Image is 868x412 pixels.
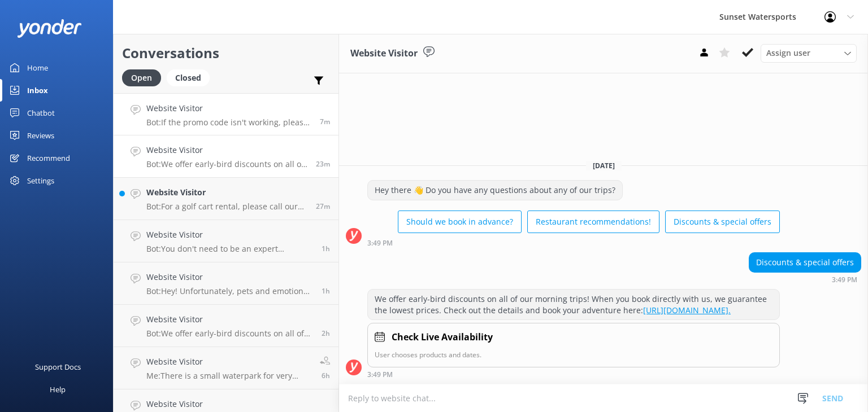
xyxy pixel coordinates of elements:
[122,42,330,64] h2: Conversations
[114,305,338,347] a: Website VisitorBot:We offer early-bird discounts on all of our morning trips, and when you book d...
[146,271,313,283] h4: Website Visitor
[322,328,330,338] span: Aug 31 2025 01:10pm (UTC -05:00) America/Cancun
[761,44,857,62] div: Assign User
[322,244,330,253] span: Aug 31 2025 01:37pm (UTC -05:00) America/Cancun
[665,211,780,233] button: Discounts & special offers
[114,135,338,178] a: Website VisitorBot:We offer early-bird discounts on all of our morning trips! When you book direc...
[167,71,215,84] a: Closed
[146,244,313,254] p: Bot: You don't need to be an expert swimmer to enjoy our tours, but basic swimming ability is str...
[322,371,330,380] span: Aug 31 2025 09:07am (UTC -05:00) America/Cancun
[35,356,81,378] div: Support Docs
[316,201,330,211] span: Aug 31 2025 02:46pm (UTC -05:00) America/Cancun
[375,349,772,360] p: User chooses products and dates.
[114,220,338,262] a: Website VisitorBot:You don't need to be an expert swimmer to enjoy our tours, but basic swimming ...
[114,347,338,389] a: Website VisitorMe:There is a small waterpark for very young kids at [PERSON_NAME][GEOGRAPHIC_DATA...
[367,370,780,378] div: Aug 31 2025 02:49pm (UTC -05:00) America/Cancun
[146,229,313,241] h4: Website Visitor
[320,117,330,126] span: Aug 31 2025 03:06pm (UTC -05:00) America/Cancun
[586,161,622,170] span: [DATE]
[146,313,313,326] h4: Website Visitor
[167,69,210,86] div: Closed
[322,286,330,296] span: Aug 31 2025 01:36pm (UTC -05:00) America/Cancun
[766,47,810,59] span: Assign user
[749,275,861,283] div: Aug 31 2025 02:49pm (UTC -05:00) America/Cancun
[316,159,330,169] span: Aug 31 2025 02:49pm (UTC -05:00) America/Cancun
[114,93,338,135] a: Website VisitorBot:If the promo code isn't working, please contact the Sunset Watersports team at...
[146,186,307,199] h4: Website Visitor
[122,69,161,86] div: Open
[368,290,779,319] div: We offer early-bird discounts on all of our morning trips! When you book directly with us, we gua...
[350,46,418,61] h3: Website Visitor
[832,277,857,283] strong: 3:49 PM
[114,178,338,220] a: Website VisitorBot:For a golf cart rental, please call our office at [PHONE_NUMBER] to make a res...
[122,71,167,84] a: Open
[114,262,338,305] a: Website VisitorBot:Hey! Unfortunately, pets and emotional support animals aren't allowed on our p...
[27,56,48,79] div: Home
[146,117,311,128] p: Bot: If the promo code isn't working, please contact the Sunset Watersports team at [PHONE_NUMBER...
[27,102,55,124] div: Chatbot
[367,371,393,378] strong: 3:49 PM
[146,371,311,381] p: Me: There is a small waterpark for very young kids at [PERSON_NAME][GEOGRAPHIC_DATA]. We also hav...
[146,286,313,296] p: Bot: Hey! Unfortunately, pets and emotional support animals aren't allowed on our public cruises ...
[146,328,313,339] p: Bot: We offer early-bird discounts on all of our morning trips, and when you book direct, we guar...
[367,239,780,247] div: Aug 31 2025 02:49pm (UTC -05:00) America/Cancun
[146,159,307,169] p: Bot: We offer early-bird discounts on all of our morning trips! When you book directly with us, w...
[643,305,731,315] a: [URL][DOMAIN_NAME].
[27,169,54,192] div: Settings
[146,201,307,212] p: Bot: For a golf cart rental, please call our office at [PHONE_NUMBER] to make a reservation. It's...
[749,253,861,272] div: Discounts & special offers
[50,378,66,401] div: Help
[368,181,622,200] div: Hey there 👋 Do you have any questions about any of our trips?
[392,330,493,345] h4: Check Live Availability
[146,356,311,368] h4: Website Visitor
[398,211,522,233] button: Should we book in advance?
[17,19,82,38] img: yonder-white-logo.png
[367,240,393,247] strong: 3:49 PM
[527,211,659,233] button: Restaurant recommendations!
[27,79,48,102] div: Inbox
[146,102,311,115] h4: Website Visitor
[146,398,313,410] h4: Website Visitor
[146,144,307,156] h4: Website Visitor
[27,147,70,169] div: Recommend
[27,124,54,147] div: Reviews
